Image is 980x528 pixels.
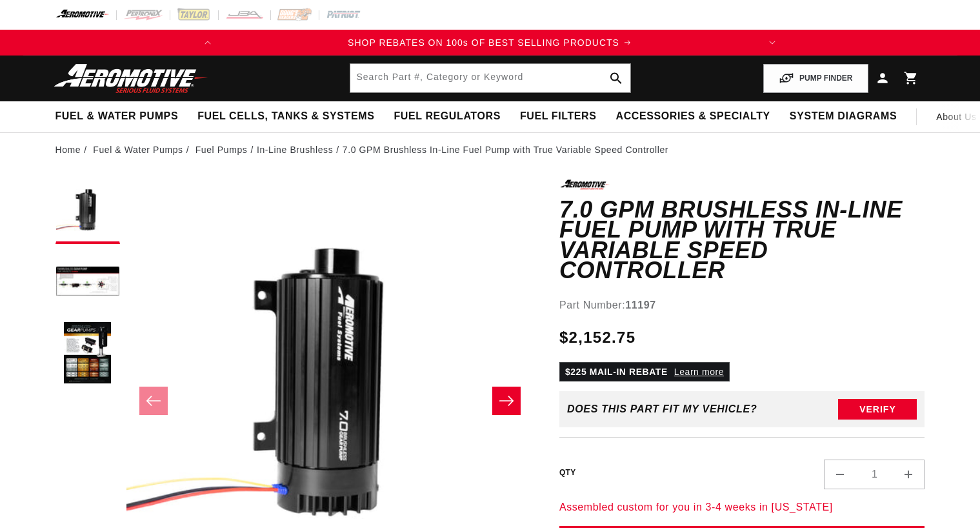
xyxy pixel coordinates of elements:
span: System Diagrams [790,110,897,123]
button: Translation missing: en.sections.announcements.next_announcement [759,30,785,56]
button: Slide right [492,387,521,415]
a: SHOP REBATES ON 100s OF BEST SELLING PRODUCTS [221,36,759,50]
span: SHOP REBATES ON 100s OF BEST SELLING PRODUCTS [348,37,619,48]
nav: breadcrumbs [55,143,925,157]
a: Home [55,143,81,157]
li: 7.0 GPM Brushless In-Line Fuel Pump with True Variable Speed Controller [343,143,668,157]
button: Load image 2 in gallery view [55,250,120,315]
span: Fuel Regulators [394,110,500,123]
button: Verify [838,399,917,420]
button: Load image 3 in gallery view [55,321,120,386]
span: Accessories & Specialty [616,110,770,123]
span: Fuel Filters [520,110,597,123]
a: Fuel & Water Pumps [93,143,183,157]
summary: System Diagrams [780,101,906,132]
button: PUMP FINDER [763,64,868,93]
summary: Fuel Filters [510,101,606,132]
p: $225 MAIL-IN REBATE [559,362,730,381]
label: QTY [559,467,576,478]
h1: 7.0 GPM Brushless In-Line Fuel Pump with True Variable Speed Controller [559,199,925,281]
img: Aeromotive [50,63,212,94]
span: $2,152.75 [559,326,635,349]
span: Fuel Cells, Tanks & Systems [197,110,374,123]
button: Translation missing: en.sections.announcements.previous_announcement [195,30,221,56]
div: 1 of 2 [221,36,759,50]
summary: Accessories & Specialty [606,101,780,132]
button: search button [602,64,630,92]
div: Announcement [221,36,759,50]
div: Does This part fit My vehicle? [567,403,757,415]
a: Fuel Pumps [195,143,248,157]
p: Assembled custom for you in 3-4 weeks in [US_STATE] [559,499,925,516]
span: About Us [936,112,976,122]
strong: 11197 [625,300,656,310]
summary: Fuel Regulators [384,101,510,132]
summary: Fuel & Water Pumps [46,101,188,132]
button: Slide left [139,387,168,415]
li: In-Line Brushless [257,143,343,157]
div: Part Number: [559,297,925,314]
input: Search by Part Number, Category or Keyword [350,64,630,92]
button: Load image 1 in gallery view [55,179,120,244]
summary: Fuel Cells, Tanks & Systems [188,101,384,132]
span: Fuel & Water Pumps [55,110,179,123]
a: Learn more [674,367,724,377]
slideshow-component: Translation missing: en.sections.announcements.announcement_bar [23,30,957,56]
